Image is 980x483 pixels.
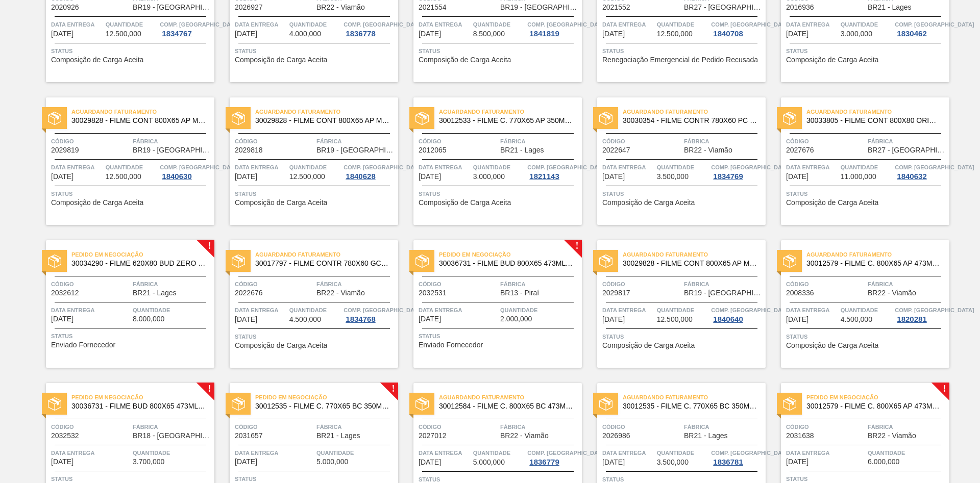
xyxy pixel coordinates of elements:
[235,289,263,297] span: 2022676
[289,19,341,30] span: Quantidade
[316,4,365,11] span: BR22 - Viamão
[786,432,814,440] span: 2031638
[868,432,916,440] span: BR22 - Viamão
[602,19,654,30] span: Data entrega
[786,136,865,146] span: Código
[527,162,606,172] span: Comp. Carga
[48,112,61,125] img: status
[48,255,61,268] img: status
[419,136,498,146] span: Código
[786,189,947,199] span: Status
[255,117,390,124] span: 30029828 - FILME CONT 800X65 AP MP 473 C12 429
[599,255,612,268] img: status
[235,316,257,323] span: 18/10/2025
[235,305,287,315] span: Data entrega
[106,30,141,38] span: 12.500,000
[439,392,582,402] span: Aguardando Faturamento
[316,279,396,289] span: Fábrica
[31,240,214,368] a: !statusPedido em Negociação30034290 - FILME 620X80 BUD ZERO 350 SLK C8Código2032612FábricaBR21 - ...
[48,397,61,411] img: status
[344,305,396,323] a: Comp. [GEOGRAPHIC_DATA]1834768
[235,189,396,199] span: Status
[602,459,625,466] span: 11/11/2025
[51,162,103,172] span: Data entrega
[806,107,949,117] span: Aguardando Faturamento
[51,432,79,440] span: 2032532
[841,316,872,323] span: 4.500,000
[51,199,143,207] span: Composição de Carga Aceita
[51,19,103,30] span: Data entrega
[711,30,745,38] div: 1840708
[684,289,763,297] span: BR19 - Nova Rio
[439,249,582,260] span: Pedido em Negociação
[71,402,206,410] span: 30036731 - FILME BUD 800X65 473ML MP C12
[419,341,483,349] span: Enviado Fornecedor
[602,432,630,440] span: 2026986
[235,19,287,30] span: Data entrega
[160,19,239,30] span: Comp. Carga
[657,162,709,172] span: Quantidade
[806,249,949,260] span: Aguardando Faturamento
[684,136,763,146] span: Fábrica
[419,46,579,56] span: Status
[255,392,398,402] span: Pedido em Negociação
[684,432,728,440] span: BR21 - Lages
[235,136,314,146] span: Código
[786,279,865,289] span: Código
[684,4,763,11] span: BR27 - Nova Minas
[582,240,766,368] a: statusAguardando Faturamento30029828 - FILME CONT 800X65 AP MP 473 C12 429Código2029817FábricaBR1...
[602,279,681,289] span: Código
[235,448,314,458] span: Data entrega
[786,173,808,181] span: 17/10/2025
[527,458,561,466] div: 1836779
[766,240,949,368] a: statusAguardando Faturamento30012579 - FILME C. 800X65 AP 473ML C12 429Código2008336FábricaBR22 -...
[500,315,532,323] span: 2.000,000
[895,162,974,172] span: Comp. Carga
[316,136,396,146] span: Fábrica
[419,448,471,458] span: Data entrega
[786,4,814,11] span: 2016936
[711,305,790,315] span: Comp. Carga
[51,189,212,199] span: Status
[868,4,912,11] span: BR21 - Lages
[806,260,941,267] span: 30012579 - FILME C. 800X65 AP 473ML C12 429
[51,305,130,315] span: Data entrega
[344,19,396,38] a: Comp. [GEOGRAPHIC_DATA]1836778
[868,458,899,466] span: 6.000,000
[657,19,709,30] span: Quantidade
[419,305,498,315] span: Data entrega
[419,4,447,11] span: 2021554
[711,172,745,181] div: 1834769
[684,146,732,154] span: BR22 - Viamão
[419,56,511,64] span: Composição de Carga Aceita
[344,172,377,181] div: 1840628
[344,315,377,323] div: 1834768
[711,448,790,458] span: Comp. Carga
[133,136,212,146] span: Fábrica
[344,162,396,181] a: Comp. [GEOGRAPHIC_DATA]1840628
[602,162,654,172] span: Data entrega
[419,459,441,466] span: 01/11/2025
[439,107,582,117] span: Aguardando Faturamento
[895,305,974,315] span: Comp. Carga
[711,448,763,466] a: Comp. [GEOGRAPHIC_DATA]1836781
[623,402,757,410] span: 30012535 - FILME C. 770X65 BC 350ML C12 429
[419,331,579,341] span: Status
[657,305,709,315] span: Quantidade
[473,19,525,30] span: Quantidade
[255,107,398,117] span: Aguardando Faturamento
[684,279,763,289] span: Fábrica
[415,397,429,411] img: status
[711,305,763,323] a: Comp. [GEOGRAPHIC_DATA]1840640
[235,422,314,432] span: Código
[160,19,212,38] a: Comp. [GEOGRAPHIC_DATA]1834767
[711,458,745,466] div: 1836781
[51,315,73,323] span: 17/10/2025
[623,249,766,260] span: Aguardando Faturamento
[783,397,796,411] img: status
[783,112,796,125] img: status
[786,332,947,342] span: Status
[419,189,579,199] span: Status
[51,46,212,56] span: Status
[711,19,790,30] span: Comp. Carga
